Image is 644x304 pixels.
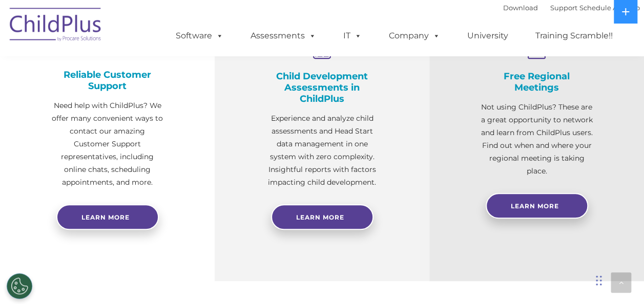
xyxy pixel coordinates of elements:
span: Phone number [142,110,186,117]
a: IT [333,26,372,46]
span: Last name [142,68,174,75]
a: Learn more [56,204,159,230]
h4: Child Development Assessments in ChildPlus [266,71,378,104]
p: Not using ChildPlus? These are a great opportunity to network and learn from ChildPlus users. Fin... [481,101,593,178]
a: Company [379,26,450,46]
p: Need help with ChildPlus? We offer many convenient ways to contact our amazing Customer Support r... [51,99,163,189]
button: Cookies Settings [7,273,32,299]
span: Learn More [296,213,344,221]
a: University [457,26,518,46]
h4: Reliable Customer Support [51,69,163,92]
font: | [503,4,640,12]
div: Drag [596,265,602,296]
h4: Free Regional Meetings [481,71,593,93]
a: Training Scramble!! [525,26,623,46]
span: Learn more [81,213,130,221]
img: ChildPlus by Procare Solutions [5,1,107,52]
a: Download [503,4,538,12]
a: Schedule A Demo [579,4,640,12]
a: Software [165,26,234,46]
a: Learn More [271,204,373,230]
iframe: Chat Widget [476,193,644,304]
p: Experience and analyze child assessments and Head Start data management in one system with zero c... [266,112,378,189]
a: Assessments [240,26,326,46]
a: Learn More [486,193,588,219]
a: Support [550,4,577,12]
